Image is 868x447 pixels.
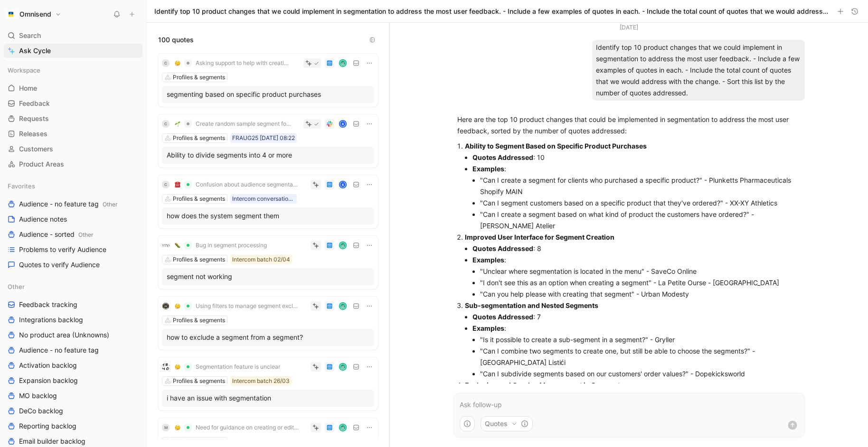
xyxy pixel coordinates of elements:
div: i have an issue with segmentation [167,392,369,404]
a: Problems to verify Audience [4,242,142,257]
strong: Ability to Segment Based on Specific Product Purchases [465,142,647,150]
span: Feedback [19,99,50,108]
a: Integrations backlog [4,313,142,327]
div: how to exclude a segment from a segment? [167,332,369,343]
strong: Examples [472,324,504,332]
a: Product Areas [4,157,142,171]
h1: Omnisend [19,10,51,19]
img: 🐛 [175,242,180,248]
img: logo [162,242,170,249]
strong: Quotes Addressed [472,153,533,161]
li: "I don't see this as an option when creating a segment" - La Petite Ourse - [GEOGRAPHIC_DATA] [480,277,801,289]
li: : [472,323,801,380]
span: Asking support to help with creating (or verify) a segment [196,59,292,67]
span: Expansion backlog [19,376,78,385]
li: : [472,254,801,300]
img: Omnisend [6,9,16,19]
button: ☎️Confusion about audience segmentation and tagging system [171,179,302,190]
div: FRAUG25 [DATE] 08:22 [232,133,295,143]
a: Requests [4,112,142,126]
img: avatar [340,303,346,309]
button: 🤔Using filters to manage segment exclusion [171,300,302,312]
span: No product area (Unknowns) [19,330,109,340]
button: 🐛Bug in segment processing [171,240,270,251]
div: C [162,181,170,188]
p: Here are the top 10 product changes that could be implemented in segmentation to address the most... [457,114,801,137]
strong: Improved User Interface for Segment Creation [465,233,614,241]
span: Audience - no feature tag [19,345,99,355]
a: Quotes to verify Audience [4,258,142,272]
div: K [340,121,346,127]
button: 🤔Asking support to help with creating (or verify) a segment [171,57,295,69]
span: Email builder backlog [19,437,85,446]
li: : 10 [472,152,801,163]
a: No product area (Unknowns) [4,328,142,342]
span: Audience notes [19,214,67,224]
a: DeCo backlog [4,404,142,418]
span: Releases [19,129,47,139]
div: Profiles & segments [173,316,225,325]
strong: Quotes Addressed [472,313,533,321]
div: Workspace [4,63,142,77]
span: Problems to verify Audience [19,245,106,254]
span: Search [19,30,41,41]
div: K [340,182,346,188]
span: Customers [19,144,53,154]
span: 100 quotes [158,34,194,46]
span: Other [8,282,25,291]
a: Activation backlog [4,358,142,372]
span: Favorites [8,181,35,191]
a: Audience - no feature tag [4,343,142,357]
div: Favorites [4,179,142,193]
img: 🤔 [175,60,180,66]
span: Quotes to verify Audience [19,260,100,270]
img: logo [162,363,170,371]
span: Ask Cycle [19,45,51,56]
div: Profiles & segments [173,376,225,386]
div: how does the system segment them [167,210,369,222]
a: MO backlog [4,389,142,403]
a: Reporting backlog [4,419,142,433]
span: Workspace [8,65,40,75]
strong: Exclusion and Overlap Management in Segments [465,381,624,389]
strong: Sub-segmentation and Nested Segments [465,301,598,309]
div: Ability to divide segments into 4 or more [167,149,369,161]
img: 🌱 [175,121,180,127]
div: Profiles & segments [173,133,225,143]
div: Profiles & segments [173,194,225,204]
a: Expansion backlog [4,373,142,388]
span: Segmentation feature is unclear [196,363,280,371]
div: M [162,424,170,431]
a: Feedback [4,96,142,111]
a: Audience - sortedOther [4,227,142,242]
div: Intercom batch 26/03 [232,376,290,386]
span: Activation backlog [19,361,77,370]
a: Customers [4,142,142,156]
a: Home [4,81,142,95]
span: Need for guidance on creating or editing segments [196,424,299,431]
button: 🌱Create random sample segment for email campaigns [171,118,295,130]
strong: Quotes Addressed [472,244,533,252]
span: Home [19,84,37,93]
span: MO backlog [19,391,57,400]
li: "Can you help please with creating that segment" - Urban Modesty [480,289,801,300]
img: avatar [340,60,346,66]
li: : 7 [472,311,801,323]
div: [DATE] [620,23,638,32]
button: 🤔Segmentation feature is unclear [171,361,283,372]
li: "Can I combine two segments to create one, but still be able to choose the segments?" - [GEOGRAPH... [480,345,801,368]
li: "Can I subdivide segments based on our customers' order values?" - Dopekicksworld [480,368,801,380]
img: logo [162,302,170,310]
li: "Can I create a segment based on what kind of product the customers have ordered?" - [PERSON_NAME... [480,209,801,232]
div: Intercom conversation list between 25_05_12-05_25 paying brands 250526 - conversation data [PHONE... [232,194,295,204]
img: avatar [340,425,346,431]
span: Integrations backlog [19,315,83,325]
div: Identify top 10 product changes that we could implement in segmentation to address the most user ... [592,40,805,101]
img: avatar [340,364,346,370]
span: Other [103,201,117,208]
li: "Can I segment customers based on a specific product that they've ordered?" - XX-XY Athletics [480,197,801,209]
span: Product Areas [19,159,64,169]
span: Using filters to manage segment exclusion [196,302,299,310]
li: "Can I create a segment for clients who purchased a specific product?" - Plunketts Pharmaceutical... [480,175,801,197]
span: DeCo backlog [19,406,63,416]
